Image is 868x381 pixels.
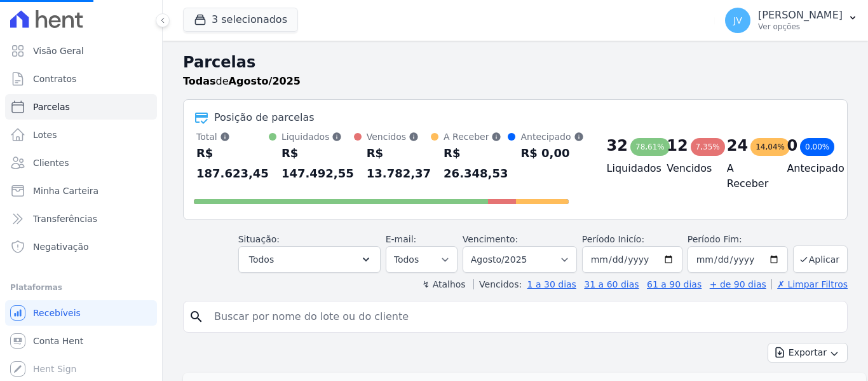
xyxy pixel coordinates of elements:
label: ↯ Atalhos [422,279,465,289]
p: Ver opções [758,22,843,32]
label: Vencidos: [473,279,522,289]
div: Posição de parcelas [214,110,315,125]
div: A Receber [444,130,508,143]
button: Exportar [768,343,848,363]
div: R$ 26.348,53 [444,143,508,184]
label: E-mail: [386,234,417,244]
a: Transferências [5,206,157,232]
h4: A Receber [727,161,767,191]
p: [PERSON_NAME] [758,9,843,22]
a: Minha Carteira [5,178,157,204]
a: Visão Geral [5,38,157,64]
div: R$ 13.782,37 [367,143,431,184]
div: 7,35% [691,138,725,156]
a: Parcelas [5,94,157,120]
span: Visão Geral [33,45,84,57]
label: Período Inicío: [582,234,644,244]
div: 32 [607,135,628,156]
p: de [183,74,301,89]
a: Lotes [5,122,157,148]
button: JV [PERSON_NAME] Ver opções [715,3,868,38]
span: Transferências [33,212,97,225]
h4: Antecipado [787,161,827,176]
a: 61 a 90 dias [647,279,702,289]
div: 0 [787,135,797,156]
span: Clientes [33,156,69,169]
span: Minha Carteira [33,184,98,197]
label: Situação: [238,234,280,244]
a: 1 a 30 dias [527,279,576,289]
button: Aplicar [793,246,848,273]
button: 3 selecionados [183,8,298,32]
i: search [189,309,204,324]
div: R$ 187.623,45 [196,143,269,184]
h4: Vencidos [667,161,707,176]
strong: Todas [183,75,216,87]
button: Todos [238,246,381,273]
div: Liquidados [281,130,354,143]
a: Negativação [5,234,157,260]
div: Vencidos [367,130,431,143]
a: Recebíveis [5,300,157,326]
div: Antecipado [520,130,583,143]
a: 31 a 60 dias [584,279,639,289]
div: R$ 0,00 [520,143,583,163]
a: Clientes [5,150,157,176]
span: Parcelas [33,100,70,113]
div: Plataformas [10,280,152,295]
input: Buscar por nome do lote ou do cliente [207,304,842,329]
div: 24 [727,135,748,156]
span: Contratos [33,73,76,85]
span: Todos [249,252,274,267]
span: Negativação [33,240,89,253]
div: 14,04% [750,138,790,156]
div: 12 [667,135,688,156]
div: 78,61% [630,138,670,156]
label: Período Fim: [688,233,788,246]
label: Vencimento: [463,234,518,244]
a: Conta Hent [5,328,157,354]
strong: Agosto/2025 [229,75,301,87]
span: Conta Hent [33,335,83,347]
h4: Liquidados [607,161,647,176]
a: + de 90 dias [710,279,766,289]
span: Recebíveis [33,307,81,319]
div: Total [196,130,269,143]
div: R$ 147.492,55 [281,143,354,184]
span: JV [733,16,742,25]
span: Lotes [33,128,57,141]
div: 0,00% [800,138,834,156]
a: ✗ Limpar Filtros [771,279,848,289]
h2: Parcelas [183,51,848,74]
a: Contratos [5,66,157,92]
